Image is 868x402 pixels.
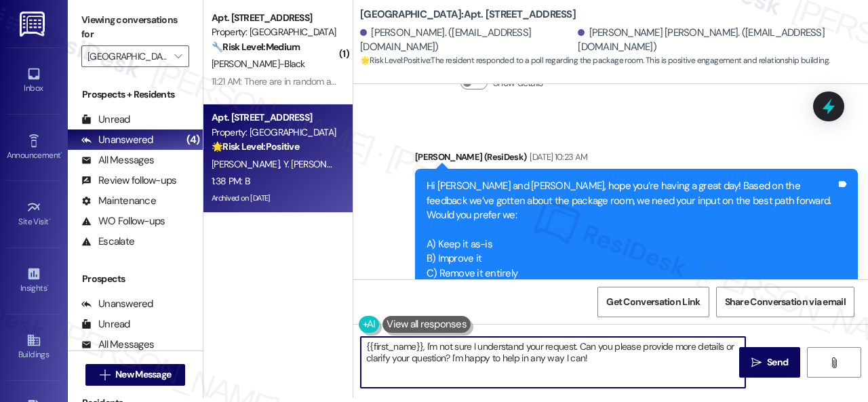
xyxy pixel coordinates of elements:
[212,140,299,153] strong: 🌟 Risk Level: Positive
[47,281,49,291] span: •
[212,110,337,125] div: Apt. [STREET_ADDRESS]
[60,148,62,158] span: •
[87,45,167,67] input: All communities
[115,367,171,382] span: New Message
[751,357,762,368] i: 
[81,214,165,228] div: WO Follow-ups
[212,175,250,187] div: 1:38 PM: B
[427,179,836,310] div: Hi [PERSON_NAME] and [PERSON_NAME], hope you’re having a great day! Based on the feedback we’ve g...
[361,337,745,388] textarea: {{first_name}}, I'm not sure I understand your request. Can you please provide more details or cl...
[7,196,61,233] a: Site Visit •
[578,26,858,55] div: [PERSON_NAME] [PERSON_NAME]. ([EMAIL_ADDRESS][DOMAIN_NAME])
[68,87,203,102] div: Prospects + Residents
[7,329,61,365] a: Buildings
[606,295,700,309] span: Get Conversation Link
[7,262,61,299] a: Insights •
[81,9,189,45] label: Viewing conversations for
[81,235,134,249] div: Escalate
[81,153,154,167] div: All Messages
[360,54,829,68] span: : The resident responded to a poll regarding the package room. This is positive engagement and re...
[7,62,61,99] a: Inbox
[212,41,300,53] strong: 🔧 Risk Level: Medium
[81,174,176,188] div: Review follow-ups
[20,12,47,37] img: ResiDesk Logo
[829,357,839,368] i: 
[415,150,858,169] div: [PERSON_NAME] (ResiDesk)
[210,190,338,207] div: Archived on [DATE]
[100,369,110,380] i: 
[68,272,203,286] div: Prospects
[81,297,153,311] div: Unanswered
[360,55,430,66] strong: 🌟 Risk Level: Positive
[212,58,305,70] span: [PERSON_NAME]-Black
[526,150,587,164] div: [DATE] 10:23 AM
[81,338,154,352] div: All Messages
[283,158,359,170] span: Y. [PERSON_NAME]
[716,287,854,317] button: Share Conversation via email
[49,215,51,224] span: •
[725,295,846,309] span: Share Conversation via email
[81,194,156,208] div: Maintenance
[183,129,203,150] div: (4)
[85,364,186,386] button: New Message
[597,287,709,317] button: Get Conversation Link
[81,133,153,147] div: Unanswered
[360,7,576,22] b: [GEOGRAPHIC_DATA]: Apt. [STREET_ADDRESS]
[212,75,547,87] div: 11:21 AM: There are in random areas, grassy areas, going to be worse now with the rain
[81,317,130,331] div: Unread
[81,113,130,127] div: Unread
[212,11,337,25] div: Apt. [STREET_ADDRESS]
[212,125,337,140] div: Property: [GEOGRAPHIC_DATA]
[174,51,182,62] i: 
[212,158,283,170] span: [PERSON_NAME]
[767,355,788,369] span: Send
[739,347,800,378] button: Send
[360,26,574,55] div: [PERSON_NAME]. ([EMAIL_ADDRESS][DOMAIN_NAME])
[212,25,337,39] div: Property: [GEOGRAPHIC_DATA]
